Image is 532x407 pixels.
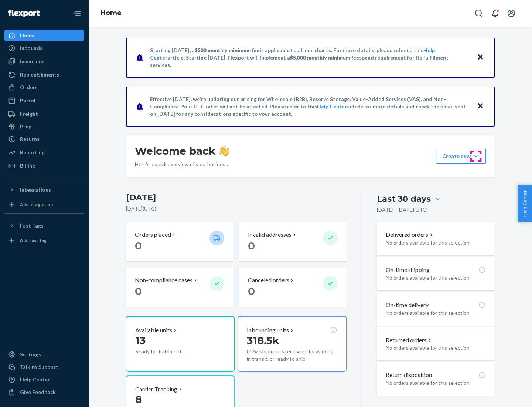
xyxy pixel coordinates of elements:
[518,185,532,222] button: Help Center
[386,379,486,387] p: No orders available for this selection
[4,108,84,120] a: Freight
[195,47,260,53] span: $500 monthly minimum fee
[4,42,84,54] a: Inbounds
[20,186,51,194] div: Integrations
[248,231,291,239] p: Invalid addresses
[126,222,233,261] button: Orders placed 0
[248,276,289,285] p: Canceled orders
[126,267,233,307] button: Non-compliance cases 0
[135,326,172,334] p: Available units
[239,222,346,261] button: Invalid addresses 0
[386,301,429,309] p: On-time delivery
[4,386,84,398] button: Give Feedback
[386,274,486,282] p: No orders available for this selection
[290,54,359,61] span: $5,000 monthly minimum fee
[20,97,35,104] div: Parcel
[4,95,84,107] a: Parcel
[126,205,347,212] p: [DATE] ( UTC )
[475,52,485,63] button: Close
[4,361,84,373] a: Talk to Support
[386,309,486,317] p: No orders available for this selection
[135,144,229,158] h1: Welcome back
[248,285,255,297] span: 0
[386,266,430,274] p: On-time shipping
[100,9,122,17] a: Home
[317,103,347,110] a: Help Center
[20,71,59,78] div: Replenishments
[135,385,177,394] p: Carrier Tracking
[4,69,84,81] a: Replenishments
[20,84,38,91] div: Orders
[150,47,470,69] p: Starting [DATE], a is applicable to all merchants. For more details, please refer to this article...
[20,222,44,229] div: Fast Tags
[4,184,84,196] button: Integrations
[126,316,235,372] button: Available units13Ready for fulfillment
[135,348,204,355] p: Ready for fulfillment
[126,192,347,203] h3: [DATE]
[20,363,58,371] div: Talk to Support
[377,206,428,213] p: [DATE] - [DATE] ( UTC )
[135,276,192,285] p: Non-compliance cases
[386,344,486,351] p: No orders available for this selection
[20,162,35,169] div: Billing
[386,231,434,239] button: Delivered orders
[238,316,346,372] button: Inbounding units318.5k8562 shipments receiving, forwarding, in transit, or ready to ship
[4,81,84,93] a: Orders
[20,351,41,358] div: Settings
[377,193,431,205] div: Last 30 days
[20,32,35,39] div: Home
[20,110,38,118] div: Freight
[4,374,84,386] a: Help Center
[4,220,84,232] button: Fast Tags
[135,161,229,168] p: Here’s a quick overview of your business
[386,239,486,246] p: No orders available for this selection
[69,6,84,21] button: Close Navigation
[95,3,127,24] ol: breadcrumbs
[4,160,84,172] a: Billing
[20,135,40,143] div: Returns
[135,231,171,239] p: Orders placed
[20,123,31,130] div: Prep
[150,95,470,118] p: Effective [DATE], we're updating our pricing for Wholesale (B2B), Reserve Storage, Value-Added Se...
[239,267,346,307] button: Canceled orders 0
[20,237,47,243] div: Add Fast Tag
[4,30,84,41] a: Home
[4,133,84,145] a: Returns
[4,199,84,211] a: Add Integration
[247,348,337,363] p: 8562 shipments receiving, forwarding, in transit, or ready to ship
[20,149,45,156] div: Reporting
[135,285,142,297] span: 0
[20,388,56,396] div: Give Feedback
[247,334,279,347] span: 318.5k
[20,376,50,383] div: Help Center
[135,334,146,347] span: 13
[20,201,53,208] div: Add Integration
[504,6,519,21] button: Open account menu
[488,6,502,21] button: Open notifications
[471,6,486,21] button: Open Search Box
[4,121,84,132] a: Prep
[20,58,44,65] div: Inventory
[248,239,255,252] span: 0
[20,44,42,52] div: Inbounds
[8,10,40,17] img: Flexport logo
[247,326,289,334] p: Inbounding units
[4,235,84,246] a: Add Fast Tag
[4,147,84,158] a: Reporting
[4,55,84,67] a: Inventory
[436,149,486,164] button: Create new
[475,101,485,112] button: Close
[386,371,432,379] p: Return disposition
[386,336,433,344] button: Returned orders
[135,393,142,406] span: 8
[4,349,84,360] a: Settings
[135,239,142,252] span: 0
[219,146,229,156] img: hand-wave emoji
